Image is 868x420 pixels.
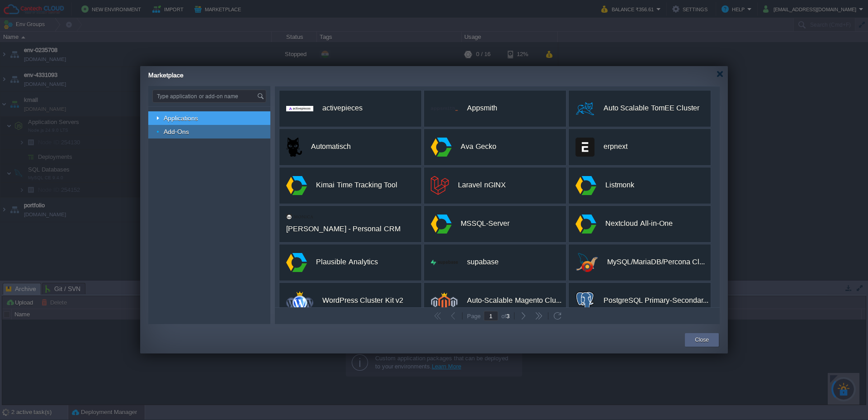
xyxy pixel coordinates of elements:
[458,176,505,195] div: Laravel nGINX
[163,114,199,122] a: Applications
[498,312,513,320] div: of
[322,291,403,310] div: WordPress Cluster Kit v2
[431,260,458,265] img: logo-light.png
[316,253,377,272] div: Plausible Analytics
[461,214,509,233] div: MSSQL-Server
[286,176,307,195] img: app.svg
[286,291,313,310] img: wp-cluster-kit.svg
[467,291,561,310] div: Auto-Scalable Magento Cluster v2
[605,214,673,233] div: Nextcloud All-in-One
[604,137,627,156] div: erpnext
[467,99,497,118] div: Appsmith
[431,176,449,195] img: logomark.min.svg
[286,220,401,239] div: [PERSON_NAME] - Personal CRM
[576,253,598,272] img: mysql-mariadb-percona-logo.png
[461,137,496,156] div: Ava Gecko
[322,99,363,118] div: activepieces
[576,99,594,118] img: tomee-logo.png
[605,176,634,195] div: Listmonk
[506,313,509,320] span: 3
[467,253,499,272] div: supabase
[148,72,184,79] span: Marketplace
[163,128,190,136] a: Add-Ons
[431,292,458,309] img: magento-enterprise-small-v2.png
[576,176,596,195] img: app.svg
[286,138,302,157] img: cat.svg
[311,137,351,156] div: Automatisch
[431,215,452,234] img: app.svg
[604,291,708,310] div: PostgreSQL Primary-Secondary Cluster
[286,106,313,112] img: ap-logo.png
[695,335,709,344] button: Close
[286,253,307,272] img: app.svg
[431,106,458,111] img: 61531b23c347e41e24a8423e_Logo.svg
[576,291,594,310] img: postgres-70x70.png
[576,215,596,234] img: app.svg
[464,313,484,319] div: Page
[431,138,452,157] img: app.svg
[607,253,705,272] div: MySQL/MariaDB/Percona Cluster
[316,176,397,195] div: Kimai Time Tracking Tool
[286,214,313,220] img: logo_vertical.png
[576,138,594,157] img: erpnext-logo.png
[604,99,699,118] div: Auto Scalable TomEE Cluster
